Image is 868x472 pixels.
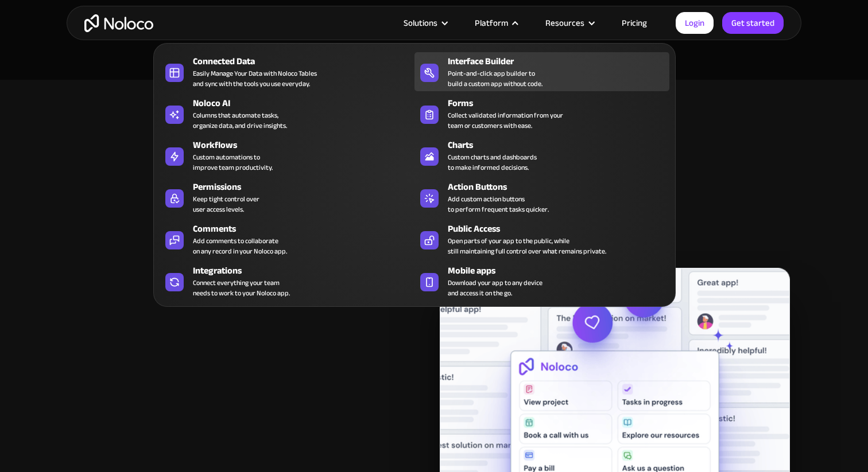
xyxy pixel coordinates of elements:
a: Connected DataEasily Manage Your Data with Noloco Tablesand sync with the tools you use everyday. [160,52,414,91]
div: Custom automations to improve team productivity. [193,152,273,173]
a: WorkflowsCustom automations toimprove team productivity. [160,136,414,175]
a: home [84,14,153,32]
div: Keep tight control over user access levels. [193,194,259,214]
div: Custom charts and dashboards to make informed decisions. [448,152,537,173]
div: Interface Builder [448,54,675,68]
a: ChartsCustom charts and dashboardsto make informed decisions. [414,136,669,175]
a: Public AccessOpen parts of your app to the public, whilestill maintaining full control over what ... [414,220,669,259]
div: Permissions [193,180,420,194]
div: Columns that automate tasks, organize data, and drive insights. [193,110,287,131]
div: Easily Manage Your Data with Noloco Tables and sync with the tools you use everyday. [193,68,317,89]
div: Connect everything your team needs to work to your Noloco app. [193,278,290,298]
div: Platform [460,15,531,30]
a: CommentsAdd comments to collaborateon any record in your Noloco app. [160,220,414,259]
a: Pricing [607,15,661,30]
div: Resources [545,15,584,30]
div: Noloco AI [193,96,420,110]
div: Action Buttons [448,180,675,194]
h2: Simplify onboarding. Centralize Everything. Delight Clients. [78,149,790,210]
div: Solutions [404,15,437,30]
div: Comments [193,222,420,236]
div: Mobile apps [448,264,675,278]
div: Add custom action buttons to perform frequent tasks quicker. [448,194,549,214]
a: IntegrationsConnect everything your teamneeds to work to your Noloco app. [160,262,414,301]
div: Forms [448,96,675,110]
div: Solutions [389,15,460,30]
div: Collect validated information from your team or customers with ease. [448,110,563,131]
div: Integrations [193,264,420,278]
div: Resources [531,15,607,30]
nav: Platform [153,27,676,307]
div: Add comments to collaborate on any record in your Noloco app. [193,236,287,256]
a: Action ButtonsAdd custom action buttonsto perform frequent tasks quicker. [414,178,669,217]
div: Workflows [193,138,420,152]
div: Point-and-click app builder to build a custom app without code. [448,68,542,89]
div: Open parts of your app to the public, while still maintaining full control over what remains priv... [448,236,606,256]
div: Public Access [448,222,675,236]
a: Login [676,12,714,34]
div: Platform [475,15,508,30]
a: Interface BuilderPoint-and-click app builder tobuild a custom app without code. [414,52,669,91]
a: FormsCollect validated information from yourteam or customers with ease. [414,94,669,133]
span: Download your app to any device and access it on the go. [448,278,542,298]
div: Connected Data [193,54,420,68]
a: Mobile appsDownload your app to any deviceand access it on the go. [414,262,669,301]
a: Get started [722,12,784,34]
div: Charts [448,138,675,152]
a: PermissionsKeep tight control overuser access levels. [160,178,414,217]
a: Noloco AIColumns that automate tasks,organize data, and drive insights. [160,94,414,133]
